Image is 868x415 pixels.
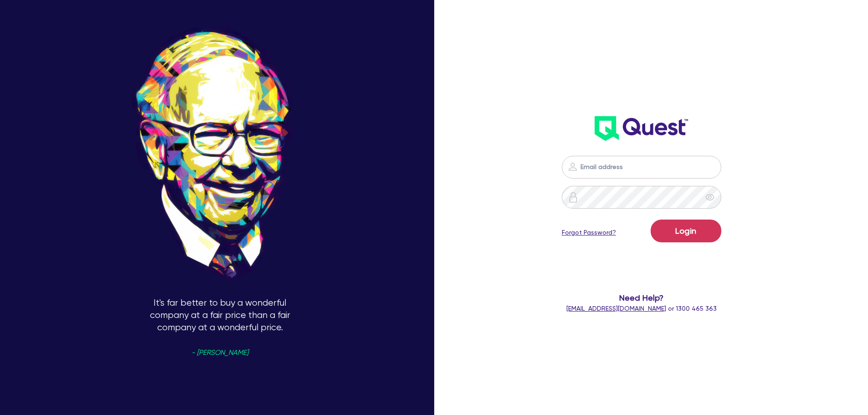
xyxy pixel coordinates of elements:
span: eye [705,193,714,202]
span: Need Help? [525,292,758,304]
input: Email address [562,156,721,179]
img: icon-password [567,161,578,172]
img: wH2k97JdezQIQAAAABJRU5ErkJggg== [595,116,688,141]
span: or 1300 465 363 [566,305,717,312]
a: Forgot Password? [562,228,616,237]
button: Login [651,220,721,242]
img: icon-password [568,192,579,203]
span: - [PERSON_NAME] [191,349,248,356]
a: [EMAIL_ADDRESS][DOMAIN_NAME] [566,305,666,312]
